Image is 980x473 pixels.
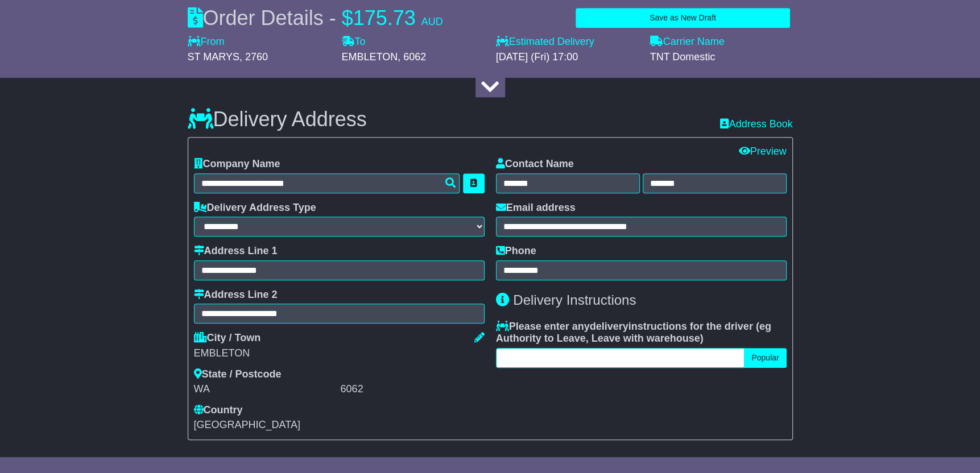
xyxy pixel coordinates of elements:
[496,321,771,345] span: eg Authority to Leave, Leave with warehouse
[353,6,416,30] span: 175.73
[496,36,639,48] label: Estimated Delivery
[188,51,239,63] span: ST MARYS
[398,51,426,63] span: , 6062
[188,6,443,30] div: Order Details -
[738,146,786,157] a: Preview
[239,51,268,63] span: , 2760
[194,419,300,430] span: [GEOGRAPHIC_DATA]
[720,118,792,130] a: Address Book
[421,16,443,27] span: AUD
[496,51,639,64] div: [DATE] (Fri) 17:00
[496,158,574,171] label: Contact Name
[342,51,398,63] span: EMBLETON
[496,245,536,258] label: Phone
[194,202,316,214] label: Delivery Address Type
[590,321,628,332] span: delivery
[194,347,485,360] div: EMBLETON
[341,383,485,396] div: 6062
[194,368,282,381] label: State / Postcode
[194,245,278,258] label: Address Line 1
[744,348,786,368] button: Popular
[496,321,787,345] label: Please enter any instructions for the driver ( )
[188,36,225,48] label: From
[576,8,789,28] button: Save as New Draft
[650,36,725,48] label: Carrier Name
[650,51,793,64] div: TNT Domestic
[194,289,278,301] label: Address Line 2
[342,6,353,30] span: $
[194,332,261,345] label: City / Town
[194,158,280,171] label: Company Name
[194,404,243,417] label: Country
[342,36,366,48] label: To
[496,202,576,214] label: Email address
[513,292,636,308] span: Delivery Instructions
[188,108,367,131] h3: Delivery Address
[194,383,338,396] div: WA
